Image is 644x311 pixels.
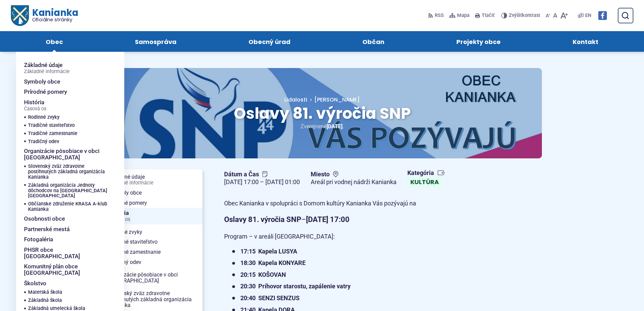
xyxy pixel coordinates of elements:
[284,96,307,104] a: Udalosti
[327,123,342,130] span: [DATE]
[240,259,306,266] strong: 18:30 Kapela KONYARE
[108,247,197,257] span: Tradičné zamestnanie
[16,31,92,52] a: Obec
[28,288,105,296] a: Materská škola
[240,271,286,278] strong: 20:15 KOŠOVAN
[224,198,464,209] p: Obec Kanianka v spolupráci s Domom kultúry Kanianka Vás pozývajú na
[224,215,301,224] strong: Oslavy 81. výročia SNP
[544,8,552,23] button: Zmenšiť veľkosť písma
[240,283,351,290] strong: 20:30 Príhovor starostu, zapálenie vatry
[108,198,197,208] span: Prírodné pomery
[28,296,105,305] a: Základná škola
[552,8,559,23] button: Nastaviť pôvodnú veľkosť písma
[11,5,78,26] a: Logo Kanianka, prejsť na domovskú stránku.
[482,13,495,19] span: Tlačiť
[573,31,598,52] span: Kontakt
[28,181,108,200] a: Základná organizácia Jednoty dôchodcov na [GEOGRAPHIC_DATA] [GEOGRAPHIC_DATA]
[108,217,197,222] span: Časová os
[28,200,108,214] a: Občianske združenie KRASA A-klub Kanianka
[24,234,108,245] a: Fotogaléria
[24,69,70,74] span: Základné informácie
[24,224,108,235] a: Partnerské mestá
[24,97,46,114] span: História
[24,224,70,235] span: Partnerské mestá
[24,76,60,87] span: Symboly obce
[24,87,67,97] span: Prírodné pomery
[28,130,105,138] a: Tradičné zamestnanie
[28,121,105,130] a: Tradičné staviteľstvo
[24,278,97,289] a: Školstvo
[32,17,78,22] span: Oficiálne stránky
[314,96,360,104] span: [PERSON_NAME]
[28,130,77,138] span: Tradičné zamestnanie
[407,169,445,177] span: Kategória
[585,12,591,20] span: EN
[234,103,411,124] span: Oslavy 81. výročia SNP
[102,172,202,188] a: Základné údajeZákladné informácie
[102,237,202,247] a: Tradičné staviteľstvo
[333,31,414,52] a: Občan
[428,8,445,23] a: RSS
[102,247,202,257] a: Tradičné zamestnanie
[240,248,297,255] strong: 17:15 Kapela LUSYA
[28,296,62,305] span: Základná škola
[108,237,197,247] span: Tradičné staviteľstvo
[102,257,202,267] a: Tradičný odev
[108,227,197,237] span: Rodinné zvyky
[124,122,520,131] p: Zverejnené .
[108,288,197,310] span: Slovenský zväz zdravotne postihnutých základná organizácia Kanianka
[24,214,65,224] span: Osobnosti obce
[24,214,108,224] a: Osobnosti obce
[544,31,628,52] a: Kontakt
[46,31,63,52] span: Obec
[311,171,397,178] span: Miesto
[584,12,593,20] a: EN
[501,8,542,23] button: Zvýšiťkontrast
[407,177,442,187] a: Kultúra
[24,261,108,278] a: Komunitný plán obce [GEOGRAPHIC_DATA]
[457,12,470,20] span: Mapa
[24,146,108,162] a: Organizácie pôsobiace v obci [GEOGRAPHIC_DATA]
[240,294,300,302] strong: 20:40 SENZI SENZUS
[108,270,197,286] span: Organizácie pôsobiace v obci [GEOGRAPHIC_DATA]
[11,5,28,26] img: Prejsť na domovskú stránku
[102,227,202,237] a: Rodinné zvyky
[559,8,569,23] button: Zväčšiť veľkosť písma
[474,8,496,23] button: Tlačiť
[28,162,108,181] a: Slovenský zväz zdravotne postihnutých základná organizácia Kanianka
[28,138,59,146] span: Tradičný odev
[306,215,350,224] strong: [DATE] 17:00
[105,31,206,52] a: Samospráva
[24,87,108,97] a: Prírodné pomery
[102,288,202,310] a: Slovenský zväz zdravotne postihnutých základná organizácia Kanianka
[28,8,78,22] span: Kanianka
[108,188,197,198] span: Symboly obce
[24,278,46,289] span: Školstvo
[102,198,202,208] a: Prírodné pomery
[456,31,501,52] span: Projekty obce
[362,31,384,52] span: Občan
[24,60,70,76] span: Základné údaje
[108,180,197,186] span: Základné informácie
[435,12,444,20] span: RSS
[28,288,62,296] span: Materská škola
[135,31,176,52] span: Samospráva
[448,8,471,23] a: Mapa
[24,234,53,245] span: Fotogaléria
[28,138,105,146] a: Tradičný odev
[224,171,300,178] span: Dátum a Čas
[248,31,290,52] span: Obecný úrad
[598,11,607,20] img: Prejsť na Facebook stránku
[102,188,202,198] a: Symboly obce
[224,213,464,226] p: –
[28,113,105,121] a: Rodinné zvyky
[24,76,108,87] a: Symboly obce
[509,13,522,18] span: Zvýšiť
[28,121,75,130] span: Tradičné staviteľstvo
[108,257,197,267] span: Tradičný odev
